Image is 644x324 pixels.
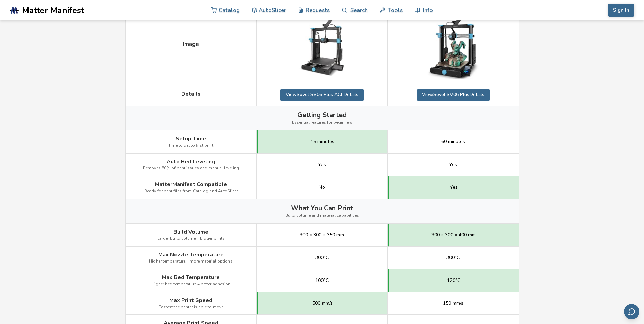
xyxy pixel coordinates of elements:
[144,189,238,194] span: Ready for print files from Catalog and AutoSlicer
[300,232,344,238] span: 300 × 300 × 350 mm
[450,185,458,190] span: Yes
[155,181,227,187] span: MatterManifest Compatible
[292,120,352,125] span: Essential features for beginners
[449,162,457,167] span: Yes
[169,297,213,303] span: Max Print Speed
[431,232,476,238] span: 300 × 300 × 400 mm
[443,301,463,306] span: 150 mm/s
[22,5,84,15] span: Matter Manifest
[419,11,487,79] img: Sovol SV06 Plus
[624,304,639,319] button: Send feedback via email
[417,89,490,100] a: ViewSovol SV06 PlusDetails
[168,143,213,148] span: Time to get to first print
[297,111,347,119] span: Getting Started
[311,139,334,144] span: 15 minutes
[159,305,223,310] span: Fastest the printer is able to move
[143,166,239,171] span: Removes 80% of print issues and manual leveling
[176,136,206,142] span: Setup Time
[158,252,224,258] span: Max Nozzle Temperature
[446,255,460,260] span: 300°C
[181,91,201,97] span: Details
[167,159,215,165] span: Auto Bed Leveling
[291,204,353,212] span: What You Can Print
[151,282,231,287] span: Higher bed temperature = better adhesion
[288,11,356,79] img: Sovol SV06 Plus ACE
[315,278,329,283] span: 100°C
[318,162,326,167] span: Yes
[312,301,333,306] span: 500 mm/s
[157,236,225,241] span: Larger build volume = bigger prints
[280,89,364,100] a: ViewSovol SV06 Plus ACEDetails
[183,41,199,47] span: Image
[441,139,465,144] span: 60 minutes
[319,185,325,190] span: No
[608,4,634,17] button: Sign In
[149,259,233,264] span: Higher temperature = more material options
[447,278,460,283] span: 120°C
[315,255,329,260] span: 300°C
[173,229,208,235] span: Build Volume
[285,213,359,218] span: Build volume and material capabilities
[162,274,220,281] span: Max Bed Temperature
